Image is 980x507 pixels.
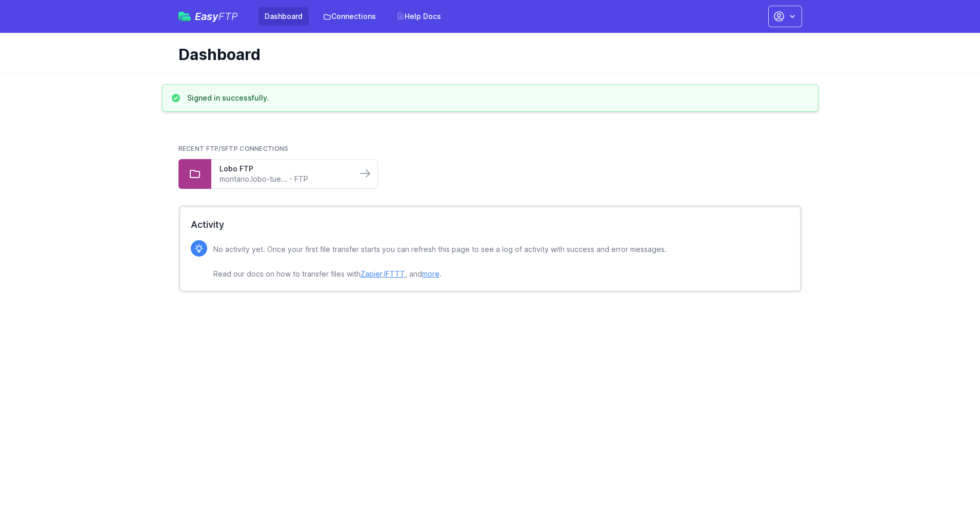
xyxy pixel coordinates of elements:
[195,11,238,22] span: Easy
[213,243,667,280] p: No activity yet. Once your first file transfer starts you can refresh this page to see a log of a...
[218,10,238,23] span: FTP
[187,93,269,103] h3: Signed in successfully.
[384,269,405,278] a: IFTTT
[178,11,238,22] a: EasyFTP
[422,269,439,278] a: more
[178,12,191,21] img: easyftp_logo.png
[191,218,790,232] h2: Activity
[361,269,382,278] a: Zapier
[258,7,309,26] a: Dashboard
[317,7,382,26] a: Connections
[219,164,349,174] a: Lobo FTP
[390,7,447,26] a: Help Docs
[219,174,349,184] a: montario.lobo-tue... - FTP
[178,145,802,153] h2: Recent FTP/SFTP Connections
[178,45,794,64] h1: Dashboard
